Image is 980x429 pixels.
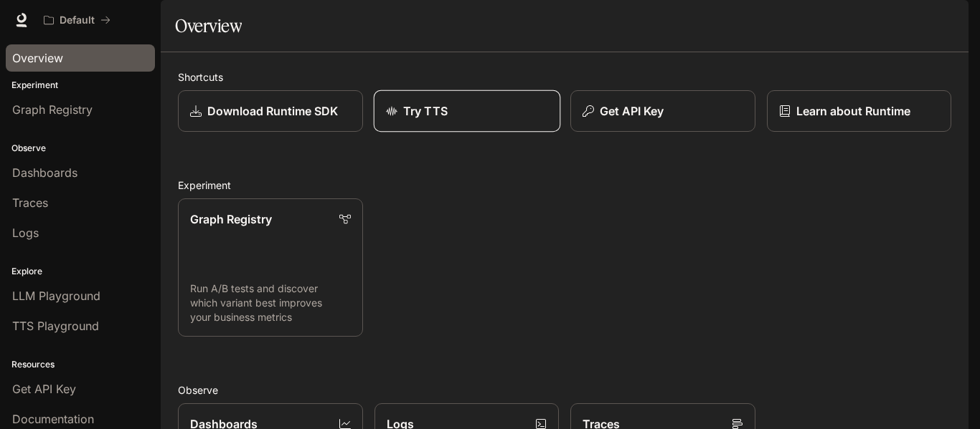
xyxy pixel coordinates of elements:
[37,6,117,34] button: All workspaces
[178,198,363,337] a: Graph RegistryRun A/B tests and discover which variant best improves your business metrics
[207,102,338,120] p: Download Runtime SDK
[190,211,272,228] p: Graph Registry
[600,102,664,120] p: Get API Key
[570,90,755,132] button: Get API Key
[178,178,951,193] h2: Experiment
[178,90,363,132] a: Download Runtime SDK
[175,11,242,40] h1: Overview
[373,90,560,132] a: Try TTS
[796,102,910,120] p: Learn about Runtime
[178,382,951,397] h2: Observe
[403,102,448,120] p: Try TTS
[767,90,952,132] a: Learn about Runtime
[178,69,951,85] h2: Shortcuts
[60,14,95,26] p: Default
[190,281,351,324] p: Run A/B tests and discover which variant best improves your business metrics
